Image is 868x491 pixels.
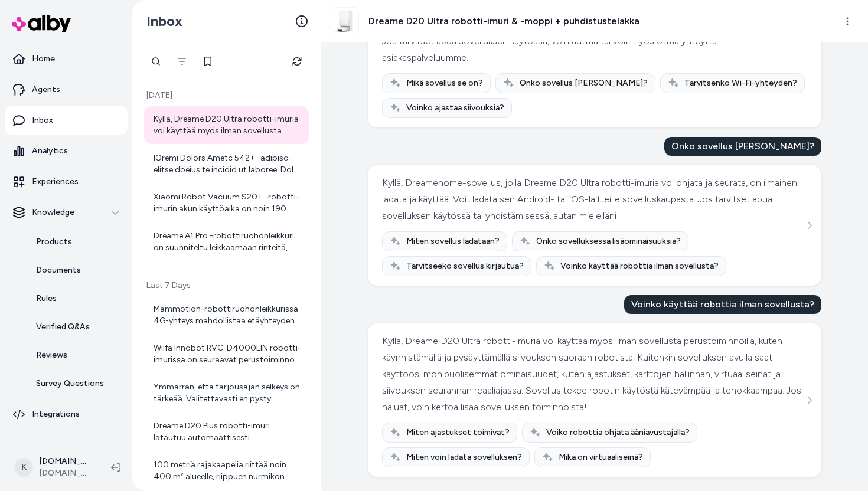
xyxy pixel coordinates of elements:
[36,264,81,276] p: Documents
[546,427,690,438] span: Voiko robottia ohjata ääniavustajalla?
[32,176,79,188] p: Experiences
[406,235,500,247] span: Miten sovellus ladataan?
[154,303,302,327] div: Mammotion-robottiruohonleikkurissa 4G-yhteys mahdollistaa etäyhteyden robottiin, jolloin voit hal...
[24,369,128,398] a: Survey Questions
[331,8,358,35] img: Dreame_D20_Ultra_main_white_1.jpg
[406,102,504,114] span: Voinko ajastaa siivouksia?
[170,50,194,73] button: Filter
[144,296,309,334] a: Mammotion-robottiruohonleikkurissa 4G-yhteys mahdollistaa etäyhteyden robottiin, jolloin voit hal...
[5,168,128,196] a: Experiences
[382,333,804,415] div: Kyllä, Dreame D20 Ultra robotti-imuria voi käyttää myös ilman sovellusta perustoiminnoilla, kuten...
[382,33,804,66] div: Jos tarvitset apua sovelluksen käytössä, voin auttaa tai voit myös ottaa yhteyttä asiakaspalveluu...
[39,467,92,479] span: [DOMAIN_NAME]
[12,15,71,32] img: alby Logo
[24,228,128,256] a: Products
[5,106,128,135] a: Inbox
[32,84,60,96] p: Agents
[382,175,804,224] div: Kyllä, Dreamehome-sovellus, jolla Dreame D20 Ultra robotti-imuria voi ohjata ja seurata, on ilmai...
[154,230,302,254] div: Dreame A1 Pro -robottiruohonleikkuri on suunniteltu leikkaamaan rinteitä, joiden kaltevuus on eni...
[5,400,128,428] a: Integrations
[536,235,681,247] span: Onko sovelluksessa lisäominaisuuksia?
[36,378,104,389] p: Survey Questions
[154,152,302,176] div: lOremi Dolors Ametc 542+ -adipisc-elitse doeius te incidid ut laboree. Dolor magnaaliqua enimadmi...
[144,184,309,222] a: Xiaomi Robot Vacuum S20+ -robotti-imurin akun käyttöaika on noin 190 minuuttia (noin 3 tuntia 10 ...
[154,191,302,215] div: Xiaomi Robot Vacuum S20+ -robotti-imurin akun käyttöaika on noin 190 minuuttia (noin 3 tuntia 10 ...
[32,207,74,218] p: Knowledge
[406,77,483,89] span: Mikä sovellus se on?
[5,137,128,165] a: Analytics
[32,145,68,157] p: Analytics
[154,459,302,483] div: 100 metriä rajakaapelia riittää noin 400 m² alueelle, riippuen nurmikon muodosta ja esteistä.
[664,137,821,156] div: Onko sovellus [PERSON_NAME]?
[24,341,128,369] a: Reviews
[14,458,33,477] span: K
[144,374,309,412] a: Ymmärrän, että tarjousajan selkeys on tärkeää. Valitettavasti en pysty antamaan tarkkaa voimassao...
[144,452,309,490] a: 100 metriä rajakaapelia riittää noin 400 m² alueelle, riippuen nurmikon muodosta ja esteistä.
[520,77,648,89] span: Onko sovellus [PERSON_NAME]?
[5,76,128,104] a: Agents
[406,427,510,438] span: Miten ajastukset toimivat?
[5,45,128,73] a: Home
[559,451,643,463] span: Mikä on virtuaaliseinä?
[24,284,128,313] a: Rules
[144,145,309,183] a: lOremi Dolors Ametc 542+ -adipisc-elitse doeius te incidid ut laboree. Dolor magnaaliqua enimadmi...
[144,90,309,102] p: [DATE]
[36,321,90,333] p: Verified Q&As
[7,449,102,486] button: K[DOMAIN_NAME] Shopify[DOMAIN_NAME]
[406,451,522,463] span: Miten voin ladata sovelluksen?
[154,342,302,366] div: Wilfa Innobot RVC-D4000LIN robotti-imurissa on seuraavat perustoiminnot: - Tehokas imurointi kovi...
[144,280,309,292] p: Last 7 Days
[624,295,821,314] div: Voinko käyttää robottia ilman sovellusta?
[154,113,302,137] div: Kyllä, Dreame D20 Ultra robotti-imuria voi käyttää myös ilman sovellusta perustoiminnoilla, kuten...
[24,256,128,284] a: Documents
[368,14,639,28] h3: Dreame D20 Ultra robotti-imuri & -moppi + puhdistustelakka
[146,12,182,30] h2: Inbox
[144,106,309,144] a: Kyllä, Dreame D20 Ultra robotti-imuria voi käyttää myös ilman sovellusta perustoiminnoilla, kuten...
[36,349,67,361] p: Reviews
[36,293,57,305] p: Rules
[802,218,817,233] button: See more
[24,313,128,341] a: Verified Q&As
[560,260,719,272] span: Voinko käyttää robottia ilman sovellusta?
[285,50,309,73] button: Refresh
[144,335,309,373] a: Wilfa Innobot RVC-D4000LIN robotti-imurissa on seuraavat perustoiminnot: - Tehokas imurointi kovi...
[36,236,72,248] p: Products
[144,223,309,261] a: Dreame A1 Pro -robottiruohonleikkuri on suunniteltu leikkaamaan rinteitä, joiden kaltevuus on eni...
[154,420,302,444] div: Dreame D20 Plus robotti-imuri latautuu automaattisesti tyhjennystelakkaansa, kun akun varaus alka...
[802,393,817,407] button: See more
[32,114,53,126] p: Inbox
[32,408,80,420] p: Integrations
[32,53,55,65] p: Home
[5,198,128,227] button: Knowledge
[154,381,302,405] div: Ymmärrän, että tarjousajan selkeys on tärkeää. Valitettavasti en pysty antamaan tarkkaa voimassao...
[39,456,92,467] p: [DOMAIN_NAME] Shopify
[684,77,797,89] span: Tarvitsenko Wi-Fi-yhteyden?
[144,413,309,451] a: Dreame D20 Plus robotti-imuri latautuu automaattisesti tyhjennystelakkaansa, kun akun varaus alka...
[406,260,524,272] span: Tarvitseeko sovellus kirjautua?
